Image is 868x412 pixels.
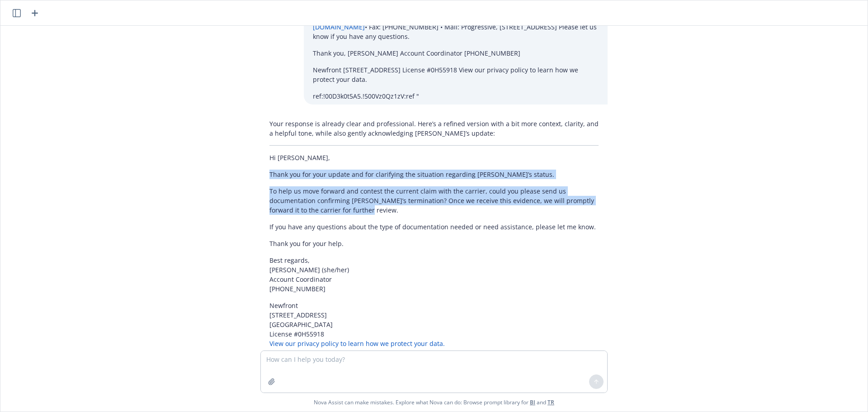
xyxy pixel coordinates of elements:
p: Thank you for your help. [269,239,599,248]
p: Hi [PERSON_NAME], [269,153,599,162]
p: If you have any questions about the type of documentation needed or need assistance, please let m... [269,222,599,232]
a: BI [530,398,535,406]
a: TR [547,398,554,406]
p: Your response is already clear and professional. Here’s a refined version with a bit more context... [269,119,599,138]
p: ref:!00D3k0t5A5.!500Vz0Qz1zV:ref " [313,91,599,101]
p: Thank you, [PERSON_NAME] Account Coordinator [PHONE_NUMBER] [313,48,599,58]
p: Newfront [STREET_ADDRESS] [GEOGRAPHIC_DATA] License #0H55918 [269,301,599,348]
p: Newfront [STREET_ADDRESS] License #0H55918 View our privacy policy to learn how we protect your d... [313,65,599,84]
a: View our privacy policy to learn how we protect your data. [269,339,445,348]
span: Nova Assist can make mistakes. Explore what Nova can do: Browse prompt library for and [4,393,864,412]
p: Best regards, [PERSON_NAME] (she/her) Account Coordinator [PHONE_NUMBER] [269,256,599,294]
p: Thank you for your update and for clarifying the situation regarding [PERSON_NAME]’s status. [269,170,599,179]
p: To help us move forward and contest the current claim with the carrier, could you please send us ... [269,186,599,215]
